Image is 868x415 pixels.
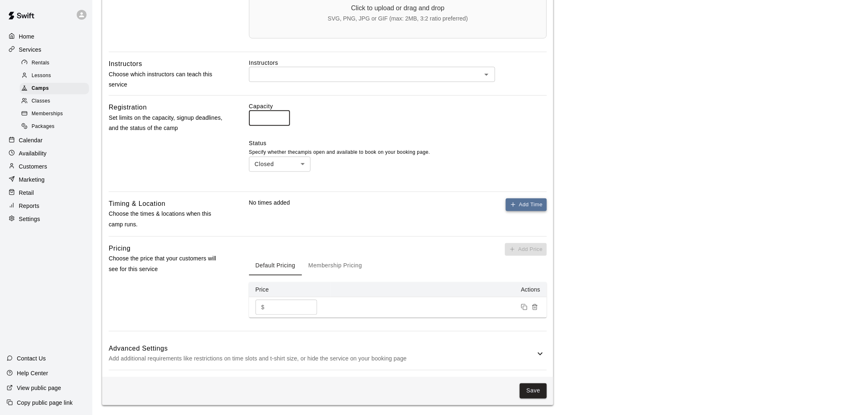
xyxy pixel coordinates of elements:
div: Memberships [20,108,89,120]
a: Lessons [20,69,92,82]
p: Settings [19,215,40,223]
p: Contact Us [17,354,46,363]
button: Duplicate price [519,302,530,312]
th: Actions [331,282,547,297]
div: Click to upload or drag and drop [351,5,445,12]
a: Reports [7,200,86,212]
a: Marketing [7,173,86,186]
span: Lessons [32,72,51,80]
span: Camps [32,84,49,93]
h6: Pricing [109,243,130,254]
p: Calendar [19,136,43,144]
h6: Timing & Location [109,198,165,209]
div: Rentals [20,57,89,69]
div: Lessons [20,70,89,82]
span: Packages [32,123,55,131]
p: Help Center [17,369,48,377]
a: Classes [20,95,92,108]
a: Calendar [7,134,86,146]
p: Choose the times & locations when this camp runs. [109,209,223,229]
a: Availability [7,147,86,160]
span: Classes [32,97,50,105]
div: Packages [20,121,89,132]
p: Customers [19,162,47,171]
p: Availability [19,149,47,157]
a: Camps [20,82,92,95]
div: Classes [20,96,89,107]
label: Capacity [249,102,547,110]
span: Rentals [32,59,50,67]
p: Set limits on the capacity, signup deadlines, and the status of the camp [109,113,223,133]
button: Membership Pricing [302,256,369,276]
p: $ [261,303,265,312]
p: Add additional requirements like restrictions on time slots and t-shirt size, or hide the service... [109,354,535,364]
p: Home [19,32,34,41]
button: Open [481,69,492,80]
h6: Registration [109,102,147,113]
p: Services [19,46,41,54]
p: Reports [19,202,39,210]
p: Choose the price that your customers will see for this service [109,253,223,274]
button: Save [520,383,547,399]
a: Settings [7,213,86,225]
button: Remove price [530,302,540,312]
a: Memberships [20,108,92,121]
div: Advanced SettingsAdd additional requirements like restrictions on time slots and t-shirt size, or... [109,338,547,370]
a: Customers [7,160,86,173]
div: Closed [249,157,311,172]
p: Marketing [19,176,45,184]
p: No times added [249,198,290,211]
p: View public page [17,384,61,392]
a: Retail [7,187,86,199]
button: Add Time [506,198,547,211]
p: Specify whether the camp is open and available to book on your booking page. [249,148,547,157]
a: Rentals [20,57,92,69]
label: Status [249,139,547,147]
a: Services [7,43,86,56]
h6: Instructors [109,59,142,69]
a: Home [7,30,86,43]
p: Choose which instructors can teach this service [109,69,223,90]
p: Retail [19,189,34,197]
span: Memberships [32,110,63,118]
a: Packages [20,121,92,133]
label: Instructors [249,59,547,67]
p: Copy public page link [17,399,73,407]
h6: Advanced Settings [109,344,535,354]
button: Default Pricing [249,256,302,276]
div: SVG, PNG, JPG or GIF (max: 2MB, 3:2 ratio preferred) [328,15,468,22]
th: Price [249,282,331,297]
div: Camps [20,83,89,94]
